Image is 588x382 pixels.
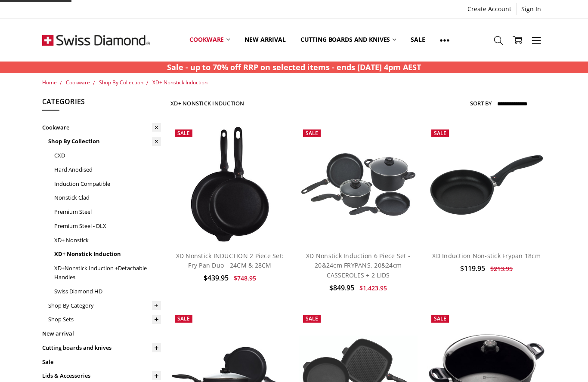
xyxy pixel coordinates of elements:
[234,274,256,282] span: $748.95
[204,273,229,283] span: $439.95
[170,125,289,244] a: XD Nonstick INDUCTION 2 Piece Set: Fry Pan Duo - 24CM & 28CM
[306,252,410,279] a: XD Nonstick Induction 6 Piece Set - 20&24cm FRYPANS, 20&24cm CASSEROLES + 2 LIDS
[54,191,161,205] a: Nonstick Clad
[48,134,161,148] a: Shop By Collection
[329,283,354,293] span: $849.95
[237,21,293,59] a: New arrival
[306,315,318,322] span: Sale
[42,120,161,135] a: Cookware
[54,148,161,163] a: CXD
[42,96,161,111] h5: Categories
[42,341,161,355] a: Cutting boards and knives
[427,151,546,218] img: XD Induction Non-stick Frypan 18cm
[359,284,387,292] span: $1,423.95
[54,233,161,247] a: XD+ Nonstick
[293,21,404,59] a: Cutting boards and knives
[152,79,207,86] a: XD+ Nonstick Induction
[434,129,446,137] span: Sale
[517,3,546,15] a: Sign In
[403,21,432,59] a: Sale
[470,96,492,110] label: Sort By
[42,79,57,86] a: Home
[54,205,161,219] a: Premium Steel
[427,125,546,244] a: XD Induction Non-stick Frypan 18cm
[48,312,161,327] a: Shop Sets
[54,177,161,191] a: Induction Compatible
[177,129,190,137] span: Sale
[99,79,143,86] a: Shop By Collection
[54,247,161,261] a: XD+ Nonstick Induction
[176,252,284,269] a: XD Nonstick INDUCTION 2 Piece Set: Fry Pan Duo - 24CM & 28CM
[170,100,244,107] h1: XD+ Nonstick Induction
[463,3,516,15] a: Create Account
[42,327,161,341] a: New arrival
[54,284,161,299] a: Swiss Diamond HD
[54,163,161,177] a: Hard Anodised
[167,62,421,72] strong: Sale - up to 70% off RRP on selected items - ends [DATE] 4pm AEST
[299,151,418,218] img: XD Nonstick Induction 6 Piece Set - 20&24cm FRYPANS, 20&24cm CASSEROLES + 2 LIDS
[433,21,457,59] a: Show All
[299,125,418,244] a: XD Nonstick Induction 6 Piece Set - 20&24cm FRYPANS, 20&24cm CASSEROLES + 2 LIDS
[306,129,318,137] span: Sale
[54,219,161,233] a: Premium Steel - DLX
[42,355,161,369] a: Sale
[189,125,271,244] img: XD Nonstick INDUCTION 2 Piece Set: Fry Pan Duo - 24CM & 28CM
[460,264,485,273] span: $119.95
[432,252,541,260] a: XD Induction Non-stick Frypan 18cm
[182,21,237,59] a: Cookware
[490,265,513,273] span: $213.95
[177,315,190,322] span: Sale
[42,18,150,62] img: Free Shipping On Every Order
[48,299,161,313] a: Shop By Category
[66,79,90,86] a: Cookware
[54,261,161,284] a: XD+Nonstick Induction +Detachable Handles
[434,315,446,322] span: Sale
